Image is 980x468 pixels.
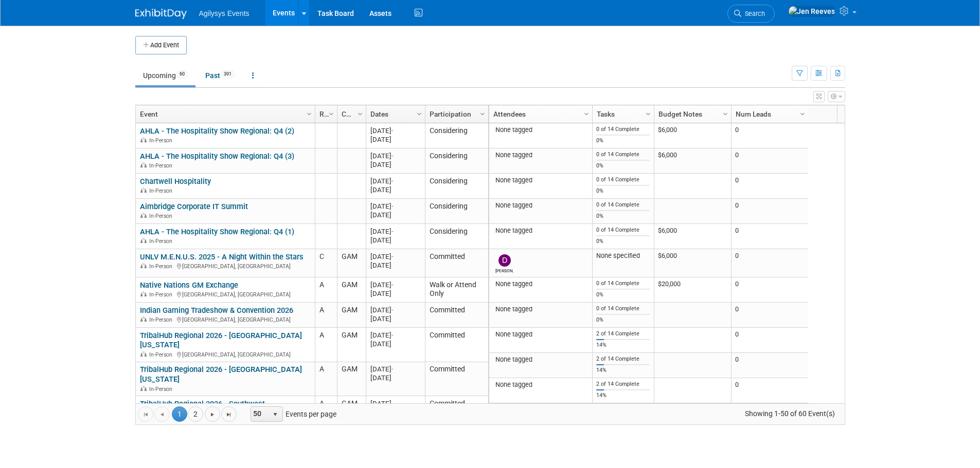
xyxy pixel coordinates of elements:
[370,185,420,194] div: [DATE]
[337,277,366,303] td: GAM
[370,177,420,185] div: [DATE]
[140,315,310,324] div: [GEOGRAPHIC_DATA], [GEOGRAPHIC_DATA]
[149,137,175,144] span: In-Person
[596,151,650,158] div: 0 of 14 Complete
[391,253,394,260] span: -
[654,277,731,303] td: $20,000
[596,392,650,399] div: 14%
[370,331,420,340] div: [DATE]
[414,105,425,121] a: Column Settings
[731,249,808,277] td: 0
[370,306,420,314] div: [DATE]
[370,314,420,323] div: [DATE]
[658,105,724,123] a: Budget Notes
[370,236,420,245] div: [DATE]
[654,224,731,249] td: $6,000
[356,110,364,118] span: Column Settings
[425,396,488,421] td: Committed
[327,110,335,118] span: Column Settings
[798,110,807,118] span: Column Settings
[731,277,808,303] td: 0
[140,331,302,350] a: TribalHub Regional 2026 - [GEOGRAPHIC_DATA][US_STATE]
[493,151,588,159] div: None tagged
[140,306,293,315] a: Indian Gaming Tradeshow & Convention 2026
[370,211,420,219] div: [DATE]
[415,110,423,118] span: Column Settings
[154,406,170,422] a: Go to the previous page
[140,252,304,261] a: UNLV M.E.N.U.S. 2025 - A Night Within the Stars
[425,249,488,277] td: Committed
[140,177,211,186] a: Chartwell Hospitality
[305,110,313,118] span: Column Settings
[731,199,808,224] td: 0
[493,280,588,288] div: None tagged
[644,110,652,118] span: Column Settings
[797,105,808,121] a: Column Settings
[596,355,650,363] div: 2 of 14 Complete
[337,328,366,362] td: GAM
[135,66,195,85] a: Upcoming60
[493,330,588,339] div: None tagged
[370,227,420,236] div: [DATE]
[149,162,175,169] span: In-Person
[149,386,175,392] span: In-Person
[736,105,801,123] a: Num Leads
[596,280,650,287] div: 0 of 14 Complete
[140,261,310,270] div: [GEOGRAPHIC_DATA], [GEOGRAPHIC_DATA]
[596,367,650,374] div: 14%
[135,36,187,54] button: Add Event
[741,10,765,17] span: Search
[493,355,588,364] div: None tagged
[731,353,808,378] td: 0
[141,410,150,419] span: Go to the first page
[477,105,488,121] a: Column Settings
[495,267,513,273] div: Darren Student
[391,127,394,135] span: -
[493,227,588,235] div: None tagged
[354,105,366,121] a: Column Settings
[430,105,482,123] a: Participation
[140,126,294,136] a: AHLA - The Hospitality Show Regional: Q4 (2)
[140,238,147,243] img: In-Person Event
[315,249,337,277] td: C
[221,70,235,78] span: 391
[370,135,420,144] div: [DATE]
[140,316,147,322] img: In-Person Event
[149,316,175,323] span: In-Person
[425,277,488,303] td: Walk or Attend Only
[478,110,487,118] span: Column Settings
[493,105,585,123] a: Attendees
[720,105,731,121] a: Column Settings
[596,213,650,220] div: 0%
[596,137,650,144] div: 0%
[493,381,588,389] div: None tagged
[370,340,420,348] div: [DATE]
[425,123,488,148] td: Considering
[425,328,488,362] td: Committed
[149,188,175,194] span: In-Person
[391,331,394,339] span: -
[140,188,147,193] img: In-Person Event
[370,160,420,169] div: [DATE]
[138,406,153,422] a: Go to the first page
[370,126,420,135] div: [DATE]
[582,110,591,118] span: Column Settings
[370,399,420,408] div: [DATE]
[391,365,394,373] span: -
[370,365,420,373] div: [DATE]
[596,252,650,260] div: None specified
[425,148,488,174] td: Considering
[140,152,294,161] a: AHLA - The Hospitality Show Regional: Q4 (3)
[199,9,250,17] span: Agilysys Events
[731,148,808,174] td: 0
[326,105,337,121] a: Column Settings
[140,365,302,384] a: TribalHub Regional 2026 - [GEOGRAPHIC_DATA][US_STATE]
[149,213,175,219] span: In-Person
[315,396,337,421] td: A
[140,213,147,218] img: In-Person Event
[149,351,175,358] span: In-Person
[498,254,511,267] img: Darren Student
[493,176,588,184] div: None tagged
[493,126,588,134] div: None tagged
[370,280,420,289] div: [DATE]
